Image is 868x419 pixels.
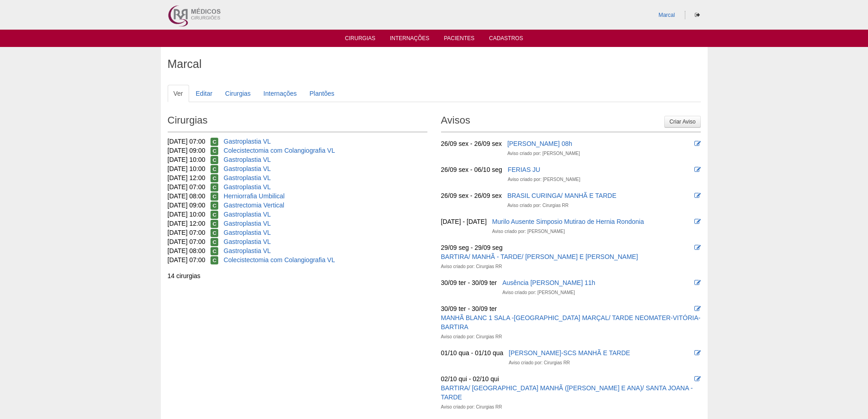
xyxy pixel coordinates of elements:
[224,202,284,209] a: Gastrectomia Vertical
[211,156,218,164] span: Confirmada
[168,220,205,227] span: [DATE] 12:00
[168,138,205,145] span: [DATE] 07:00
[211,238,218,246] span: Confirmada
[694,140,701,147] i: Editar
[694,279,701,286] i: Editar
[694,192,701,199] i: Editar
[345,35,375,44] a: Cirurgias
[211,202,218,210] span: Confirmada
[211,165,218,173] span: Confirmada
[441,278,497,287] div: 30/09 ter - 30/09 ter
[211,229,218,237] span: Confirmada
[211,192,218,201] span: Confirmada
[211,247,218,255] span: Confirmada
[211,211,218,219] span: Confirmada
[507,192,616,199] a: BRASIL CURINGA/ MANHÃ E TARDE
[507,201,568,210] div: Aviso criado por: Cirurgias RR
[224,211,271,218] a: Gastroplastia VL
[694,218,701,225] i: Editar
[224,238,271,245] a: Gastroplastia VL
[224,138,271,145] a: Gastroplastia VL
[224,247,271,254] a: Gastroplastia VL
[224,220,271,227] a: Gastroplastia VL
[441,374,499,383] div: 02/10 qui - 02/10 qui
[211,138,218,146] span: Confirmada
[224,147,335,154] a: Colecistectomia com Colangiografia VL
[168,85,189,102] a: Ver
[441,139,502,148] div: 26/09 sex - 26/09 sex
[441,314,701,331] a: MANHÃ BLANC 1 SALA -[GEOGRAPHIC_DATA] MARÇAL/ TARDE NEOMATER-VITÓRIA-BARTIRA
[658,12,675,18] a: Marcal
[507,140,572,147] a: [PERSON_NAME] 08h
[492,227,565,236] div: Aviso criado por: [PERSON_NAME]
[211,220,218,228] span: Confirmada
[507,149,580,158] div: Aviso criado por: [PERSON_NAME]
[502,279,595,286] a: Ausência [PERSON_NAME] 11h
[695,12,700,18] i: Sair
[224,165,271,172] a: Gastroplastia VL
[303,85,340,102] a: Plantões
[224,229,271,236] a: Gastroplastia VL
[508,175,580,184] div: Aviso criado por: [PERSON_NAME]
[441,403,502,412] div: Aviso criado por: Cirurgias RR
[224,183,271,191] a: Gastroplastia VL
[441,217,487,226] div: [DATE] - [DATE]
[694,376,701,382] i: Editar
[441,191,502,200] div: 26/09 sex - 26/09 sex
[441,253,638,260] a: BARTIRA/ MANHÃ - TARDE/ [PERSON_NAME] E [PERSON_NAME]
[664,116,700,128] a: Criar Aviso
[168,247,205,254] span: [DATE] 08:00
[211,256,218,264] span: Confirmada
[489,35,523,44] a: Cadastros
[508,166,540,173] a: FERIAS JU
[211,147,218,155] span: Confirmada
[441,111,701,132] h2: Avisos
[168,192,205,200] span: [DATE] 08:00
[224,256,335,264] a: Colecistectomia com Colangiografia VL
[509,349,630,357] a: [PERSON_NAME]-SCS MANHÃ E TARDE
[168,211,205,218] span: [DATE] 10:00
[190,85,219,102] a: Editar
[168,147,205,154] span: [DATE] 09:00
[168,271,427,280] div: 14 cirurgias
[444,35,474,44] a: Pacientes
[441,243,503,252] div: 29/09 seg - 29/09 seg
[168,156,205,163] span: [DATE] 10:00
[694,305,701,312] i: Editar
[441,384,693,401] a: BARTIRA/ [GEOGRAPHIC_DATA] MANHÃ ([PERSON_NAME] E ANA)/ SANTA JOANA -TARDE
[390,35,430,44] a: Internações
[219,85,257,102] a: Cirurgias
[441,165,503,174] div: 26/09 sex - 06/10 seg
[211,183,218,191] span: Confirmada
[441,348,503,357] div: 01/10 qua - 01/10 qua
[168,111,427,132] h2: Cirurgias
[441,332,502,341] div: Aviso criado por: Cirurgias RR
[168,174,205,181] span: [DATE] 12:00
[168,229,205,236] span: [DATE] 07:00
[492,218,644,225] a: Murilo Ausente Simposio Mutirao de Hernia Rondonia
[168,238,205,245] span: [DATE] 07:00
[509,358,570,367] div: Aviso criado por: Cirurgias RR
[168,202,205,209] span: [DATE] 09:00
[441,262,502,271] div: Aviso criado por: Cirurgias RR
[694,350,701,356] i: Editar
[224,174,271,181] a: Gastroplastia VL
[224,156,271,163] a: Gastroplastia VL
[502,288,575,297] div: Aviso criado por: [PERSON_NAME]
[211,174,218,182] span: Confirmada
[168,165,205,172] span: [DATE] 10:00
[168,256,205,264] span: [DATE] 07:00
[224,192,285,200] a: Herniorrafia Umbilical
[168,58,701,70] h1: Marcal
[257,85,303,102] a: Internações
[694,244,701,251] i: Editar
[168,183,205,191] span: [DATE] 07:00
[694,166,701,173] i: Editar
[441,304,497,313] div: 30/09 ter - 30/09 ter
